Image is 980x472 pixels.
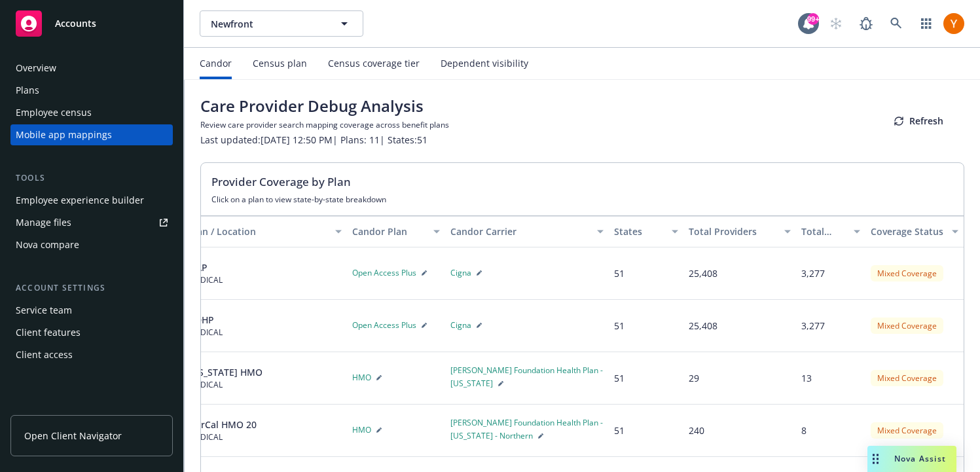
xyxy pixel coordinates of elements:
[24,429,122,443] span: Open Client Navigator
[16,234,79,255] div: Nova compare
[10,5,173,42] a: Accounts
[10,234,173,255] a: Nova compare
[16,102,92,123] div: Employee census
[871,370,943,386] div: Mixed Coverage
[189,261,223,274] div: OAP
[853,10,879,37] a: Report a Bug
[796,216,865,247] button: Total Facilities
[211,17,324,31] span: Newfront
[871,318,943,334] div: Mixed Coverage
[801,319,825,333] div: 3,277
[189,418,257,431] div: NorCal HMO 20
[16,58,56,79] div: Overview
[871,422,943,439] div: Mixed Coverage
[16,80,39,101] div: Plans
[10,124,173,145] a: Mobile app mappings
[16,344,73,365] div: Client access
[347,216,445,247] button: Candor Plan
[253,58,307,69] div: Census plan
[189,365,263,379] div: [US_STATE] HMO
[211,194,953,205] p: Click on a plan to view state-by-state breakdown
[614,225,664,238] div: States
[450,225,589,238] div: Candor Carrier
[441,58,528,69] div: Dependent visibility
[189,431,257,443] div: MEDICAL
[16,124,112,145] div: Mobile app mappings
[10,281,173,295] div: Account settings
[801,225,846,238] div: Total Facilities
[328,58,420,69] div: Census coverage tier
[352,267,416,278] span: Open Access Plus
[200,96,449,117] h1: Care Provider Debug Analysis
[689,371,699,385] div: 29
[614,267,625,280] span: 51
[807,13,819,25] div: 99+
[445,216,609,247] button: Candor Carrier
[10,102,173,123] a: Employee census
[801,371,812,385] div: 13
[189,313,223,327] div: HDHP
[609,216,683,247] button: States
[55,18,96,29] span: Accounts
[450,267,471,278] span: Cigna
[352,225,426,238] div: Candor Plan
[10,344,173,365] a: Client access
[614,424,625,437] span: 51
[10,58,173,79] a: Overview
[450,319,471,331] span: Cigna
[683,216,796,247] button: Total Providers
[689,225,776,238] div: Total Providers
[200,119,449,130] p: Review care provider search mapping coverage across benefit plans
[614,319,625,332] span: 51
[16,300,72,321] div: Service team
[883,10,909,37] a: Search
[823,10,849,37] a: Start snowing
[189,225,327,238] div: Plan / Location
[913,10,939,37] a: Switch app
[10,172,173,185] div: Tools
[801,424,807,437] div: 8
[10,212,173,233] a: Manage files
[871,225,944,238] div: Coverage Status
[689,266,717,280] div: 25,408
[352,319,416,331] span: Open Access Plus
[943,13,964,34] img: photo
[189,274,223,285] div: MEDICAL
[689,319,717,333] div: 25,408
[450,365,603,389] span: [PERSON_NAME] Foundation Health Plan - [US_STATE]
[16,190,144,211] div: Employee experience builder
[894,453,946,464] span: Nova Assist
[873,108,964,134] button: Refresh
[865,216,964,247] button: Coverage Status
[614,372,625,384] span: 51
[183,216,347,247] button: Plan / Location
[10,322,173,343] a: Client features
[10,80,173,101] a: Plans
[352,372,371,383] span: HMO
[867,446,956,472] button: Nova Assist
[352,424,371,435] span: HMO
[16,212,71,233] div: Manage files
[200,10,363,37] button: Newfront
[200,58,232,69] div: Candor
[801,266,825,280] div: 3,277
[450,417,603,441] span: [PERSON_NAME] Foundation Health Plan - [US_STATE] - Northern
[189,379,263,390] div: MEDICAL
[211,173,953,191] h2: Provider Coverage by Plan
[189,327,223,338] div: MEDICAL
[10,190,173,211] a: Employee experience builder
[16,322,81,343] div: Client features
[689,424,704,437] div: 240
[200,133,449,147] p: Last updated: [DATE] 12:50 PM | Plans: 11 | States: 51
[871,265,943,281] div: Mixed Coverage
[10,300,173,321] a: Service team
[867,446,884,472] div: Drag to move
